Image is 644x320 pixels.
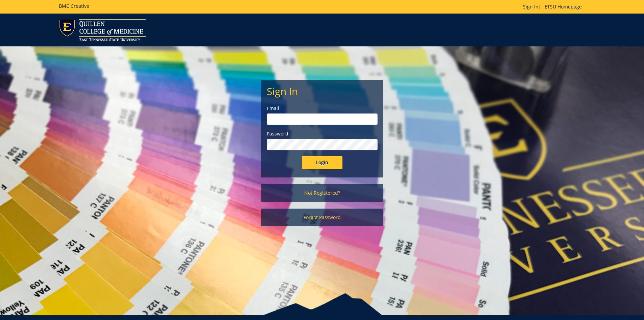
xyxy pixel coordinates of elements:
p: | [523,3,585,10]
a: Not Registered? [261,184,383,202]
label: Password [267,130,378,137]
img: ETSU logo [59,19,146,41]
h5: BMC Creative [59,3,89,8]
h2: Sign In [267,86,378,97]
a: Sign In [523,3,539,10]
label: Email [267,105,378,112]
input: Login [302,156,342,169]
a: ETSU Homepage [541,3,585,10]
a: Forgot Password [261,209,383,226]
